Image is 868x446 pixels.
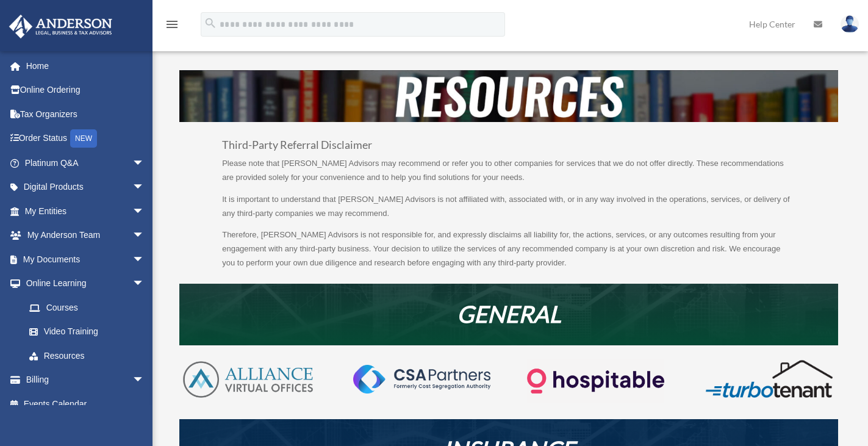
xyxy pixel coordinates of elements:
a: My Anderson Teamarrow_drop_down [9,223,163,248]
a: Courses [17,295,163,320]
h3: Third-Party Referral Disclaimer [222,140,795,157]
a: Digital Productsarrow_drop_down [9,175,163,200]
img: AVO-logo-1-color [179,359,317,400]
a: My Documentsarrow_drop_down [9,247,163,272]
em: GENERAL [457,300,561,328]
img: turbotenant [700,359,838,399]
img: resources-header [179,70,838,121]
img: Anderson Advisors Platinum Portal [5,15,116,38]
p: It is important to understand that [PERSON_NAME] Advisors is not affiliated with, associated with... [222,193,795,229]
a: Online Learningarrow_drop_down [9,272,163,296]
span: arrow_drop_down [132,199,157,224]
a: Online Ordering [9,78,163,103]
img: CSA-partners-Formerly-Cost-Segregation-Authority [353,365,490,393]
a: My Entitiesarrow_drop_down [9,199,163,223]
span: arrow_drop_down [132,151,157,176]
a: Events Calendar [9,392,163,416]
i: search [204,16,217,30]
a: menu [165,21,179,32]
p: Please note that [PERSON_NAME] Advisors may recommend or refer you to other companies for service... [222,157,795,193]
a: Resources [17,343,157,368]
span: arrow_drop_down [132,247,157,272]
span: arrow_drop_down [132,368,157,393]
span: arrow_drop_down [132,175,157,200]
span: arrow_drop_down [132,223,157,248]
img: User Pic [841,15,859,33]
i: menu [165,17,179,32]
a: Billingarrow_drop_down [9,368,163,392]
a: Home [9,54,163,78]
a: Video Training [17,320,163,344]
div: NEW [70,129,97,148]
a: Platinum Q&Aarrow_drop_down [9,151,163,175]
span: arrow_drop_down [132,272,157,297]
p: Therefore, [PERSON_NAME] Advisors is not responsible for, and expressly disclaims all liability f... [222,228,795,270]
img: Logo-transparent-dark [527,359,664,403]
a: Order StatusNEW [9,126,163,151]
a: Tax Organizers [9,102,163,126]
